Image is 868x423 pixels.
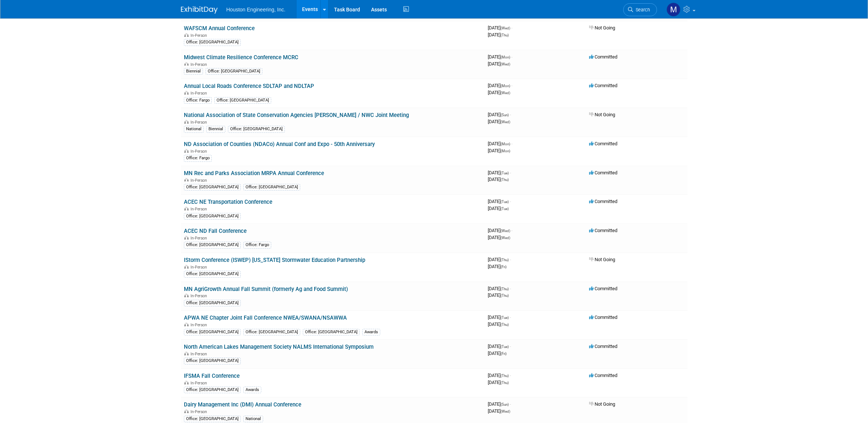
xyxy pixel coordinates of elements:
div: National [184,126,204,132]
span: In-Person [190,265,209,270]
span: (Thu) [501,258,509,262]
span: In-Person [190,178,209,183]
img: In-Person Event [184,294,189,297]
span: [DATE] [488,228,512,233]
div: Office: [GEOGRAPHIC_DATA] [184,358,241,364]
img: In-Person Event [184,149,189,153]
img: In-Person Event [184,236,189,239]
span: [DATE] [488,177,509,182]
span: In-Person [190,120,209,125]
div: Office: [GEOGRAPHIC_DATA] [243,329,300,335]
span: [DATE] [488,61,510,67]
span: Committed [589,314,617,320]
span: [DATE] [488,286,511,291]
span: In-Person [190,236,209,241]
div: Office: Fargo [243,242,271,248]
span: (Mon) [501,142,510,146]
div: Office: [GEOGRAPHIC_DATA] [228,126,285,132]
span: In-Person [190,352,209,356]
span: (Tue) [501,207,509,211]
span: Committed [589,344,617,349]
span: (Fri) [501,265,506,269]
span: Not Going [589,25,615,31]
img: ExhibitDay [181,6,218,14]
span: Not Going [589,401,615,407]
span: (Wed) [501,236,510,240]
span: In-Person [190,207,209,211]
a: IFSMA Fall Conference [184,373,240,379]
div: Office: [GEOGRAPHIC_DATA] [184,300,241,306]
img: In-Person Event [184,33,189,37]
img: In-Person Event [184,409,189,413]
span: [DATE] [488,264,506,269]
a: North American Lakes Management Society NALMS International Symposium [184,344,374,350]
span: (Thu) [501,33,509,37]
span: (Mon) [501,55,510,59]
span: (Tue) [501,316,509,320]
span: [DATE] [488,257,511,262]
span: [DATE] [488,141,512,146]
span: Committed [589,83,617,88]
span: In-Person [190,149,209,154]
span: [DATE] [488,112,511,117]
a: Search [623,3,657,16]
img: In-Person Event [184,207,189,210]
a: IStorm Conference (ISWEP) [US_STATE] Stormwater Education Partnership [184,257,365,263]
span: [DATE] [488,351,506,356]
div: National [243,416,263,422]
span: Houston Engineering, Inc. [226,7,286,13]
a: APWA NE Chapter Joint Fall Conference NWEA/SWANA/NSAWWA [184,314,347,321]
span: [DATE] [488,25,512,31]
span: (Sun) [501,402,509,406]
span: [DATE] [488,373,511,378]
div: Office: [GEOGRAPHIC_DATA] [184,184,241,191]
div: Biennial [184,68,203,75]
a: Annual Local Roads Conference SDLTAP and NDLTAP [184,83,314,89]
span: [DATE] [488,199,511,204]
div: Office: [GEOGRAPHIC_DATA] [206,68,262,75]
span: - [510,286,511,291]
span: Search [633,7,650,13]
span: [DATE] [488,32,509,38]
div: Biennial [206,126,225,132]
img: In-Person Event [184,62,189,66]
span: In-Person [190,294,209,298]
div: Office: [GEOGRAPHIC_DATA] [184,213,241,220]
span: In-Person [190,323,209,327]
span: Not Going [589,112,615,117]
span: [DATE] [488,235,510,240]
span: Committed [589,228,617,233]
span: Committed [589,286,617,291]
img: In-Person Event [184,381,189,384]
span: [DATE] [488,119,510,124]
div: Office: [GEOGRAPHIC_DATA] [184,329,241,335]
span: - [510,373,511,378]
div: Office: Fargo [184,155,212,161]
a: MN Rec and Parks Association MRPA Annual Conference [184,170,324,177]
img: In-Person Event [184,323,189,326]
span: [DATE] [488,54,512,60]
span: - [511,83,512,88]
span: [DATE] [488,314,511,320]
span: In-Person [190,409,209,414]
span: [DATE] [488,206,509,211]
span: In-Person [190,91,209,96]
a: WAFSCM Annual Conference [184,25,255,32]
img: Matt Thompson [667,3,680,17]
div: Office: [GEOGRAPHIC_DATA] [303,329,360,335]
span: (Thu) [501,287,509,291]
span: [DATE] [488,401,511,407]
span: Committed [589,373,617,378]
a: ND Association of Counties (NDACo) Annual Conf and Expo - 50th Anniversary [184,141,375,147]
span: (Thu) [501,374,509,378]
span: [DATE] [488,90,510,95]
span: - [510,112,511,117]
img: In-Person Event [184,120,189,124]
span: [DATE] [488,380,509,385]
span: Committed [589,170,617,175]
span: - [510,344,511,349]
div: Office: [GEOGRAPHIC_DATA] [184,39,241,46]
div: Office: [GEOGRAPHIC_DATA] [184,242,241,248]
span: In-Person [190,381,209,385]
span: [DATE] [488,321,509,327]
